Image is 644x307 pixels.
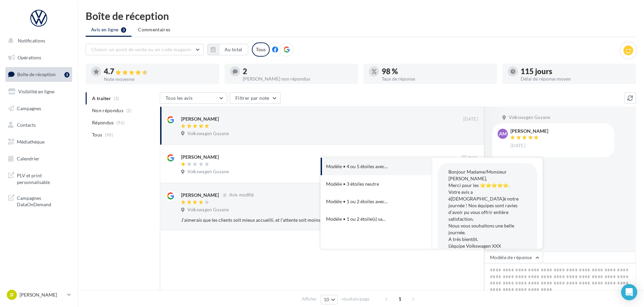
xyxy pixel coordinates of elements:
[18,38,45,43] span: Notifications
[4,67,74,82] a: Boîte de réception3
[243,68,353,75] div: 2
[510,143,525,149] span: [DATE]
[229,192,254,198] span: Avis modifié
[461,154,478,160] span: 20 mars
[181,116,219,122] div: [PERSON_NAME]
[326,181,379,187] div: Modèle • 3 étoiles neutre
[116,120,125,125] span: (96)
[17,193,69,208] span: Campagnes DataOnDemand
[17,139,45,145] span: Médiathèque
[187,207,229,213] span: Volkswagen Guyane
[382,76,492,81] div: Taux de réponse
[91,47,191,52] span: Choisir un point de vente ou un code magasin
[484,252,543,263] button: Modèle de réponse
[187,169,229,175] span: Volkswagen Guyane
[92,131,102,138] span: Tous
[64,72,69,78] div: 3
[207,44,248,55] button: Au total
[321,295,338,304] button: 10
[181,217,434,223] div: J’aimerais que les clients soit mieux accueilli, et l’attente soit moins longue
[621,284,637,300] div: Open Intercom Messenger
[382,68,492,75] div: 98 %
[4,118,74,132] a: Contacts
[20,291,64,298] p: [PERSON_NAME]
[321,158,413,175] button: Modèle • 4 ou 5 étoiles avec...
[181,192,219,198] div: [PERSON_NAME]
[326,216,385,222] span: Modèle • 1 ou 2 étoile(s) sa...
[394,294,405,304] span: 1
[342,296,370,302] span: résultats/page
[181,154,219,160] div: [PERSON_NAME]
[166,95,193,101] span: Tous les avis
[321,210,413,228] button: Modèle • 1 ou 2 étoile(s) sa...
[105,132,113,137] span: (98)
[302,296,317,302] span: Afficher
[17,105,41,111] span: Campagnes
[4,101,74,116] a: Campagnes
[4,51,74,65] a: Opérations
[86,44,204,55] button: Choisir un point de vente ou un code magasin
[499,130,507,137] span: AM
[187,131,229,137] span: Volkswagen Guyane
[4,168,74,188] a: PLV et print personnalisable
[18,89,54,94] span: Visibilité en ligne
[4,152,74,166] a: Calendrier
[326,163,388,170] span: Modèle • 4 ou 5 étoiles avec...
[17,71,56,77] span: Boîte de réception
[4,85,74,99] a: Visibilité en ligne
[92,119,114,126] span: Répondus
[230,92,281,104] button: Filtrer par note
[510,129,548,133] div: [PERSON_NAME]
[321,175,413,193] button: Modèle • 3 étoiles neutre
[324,297,329,302] span: 10
[252,42,270,57] div: Tous
[521,76,631,81] div: Délai de réponse moyen
[448,169,519,249] span: Bonjour Madame/Monsieur [PERSON_NAME], Merci pour les ⭐⭐⭐⭐⭐. Votre avis a é[DEMOGRAPHIC_DATA]é no...
[5,288,72,301] a: JF [PERSON_NAME]
[219,44,248,55] button: Au total
[18,55,41,60] span: Opérations
[104,68,214,75] div: 4.7
[17,122,36,128] span: Contacts
[463,116,478,122] span: [DATE]
[9,291,14,298] span: JF
[160,92,227,104] button: Tous les avis
[17,156,39,161] span: Calendrier
[86,11,636,21] div: Boîte de réception
[243,76,353,81] div: [PERSON_NAME] non répondus
[4,135,74,149] a: Médiathèque
[509,115,550,121] span: Volkswagen Guyane
[104,77,214,82] div: Note moyenne
[138,26,170,33] span: Commentaires
[4,191,74,211] a: Campagnes DataOnDemand
[4,34,71,48] button: Notifications
[92,107,123,114] span: Non répondus
[17,171,69,185] span: PLV et print personnalisable
[326,198,388,205] span: Modèle • 1 ou 2 étoiles avec...
[126,108,132,113] span: (2)
[321,193,413,210] button: Modèle • 1 ou 2 étoiles avec...
[521,68,631,75] div: 115 jours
